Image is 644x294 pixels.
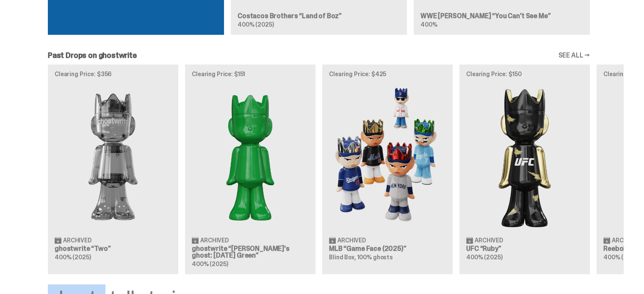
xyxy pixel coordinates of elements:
[55,71,171,77] p: Clearing Price: $356
[420,13,583,19] h3: WWE [PERSON_NAME] “You Can't See Me”
[48,64,178,274] a: Clearing Price: $356 Two Archived
[603,253,639,261] span: 400% (2025)
[192,245,309,259] h3: ghostwrite “[PERSON_NAME]'s ghost: [DATE] Green”
[466,84,583,230] img: Ruby
[420,21,437,28] span: 400%
[558,52,590,59] a: SEE ALL →
[459,64,590,274] a: Clearing Price: $150 Ruby Archived
[466,253,502,261] span: 400% (2025)
[466,71,583,77] p: Clearing Price: $150
[200,237,229,243] span: Archived
[329,253,356,261] span: Blind Box,
[55,253,91,261] span: 400% (2025)
[192,260,228,268] span: 400% (2025)
[48,52,137,59] h2: Past Drops on ghostwrite
[329,245,446,252] h3: MLB “Game Face (2025)”
[337,237,366,243] span: Archived
[466,245,583,252] h3: UFC “Ruby”
[357,253,392,261] span: 100% ghosts
[475,237,503,243] span: Archived
[55,84,171,230] img: Two
[55,245,171,252] h3: ghostwrite “Two”
[185,64,315,274] a: Clearing Price: $151 Schrödinger's ghost: Sunday Green Archived
[63,237,91,243] span: Archived
[322,64,453,274] a: Clearing Price: $425 Game Face (2025) Archived
[612,237,640,243] span: Archived
[329,71,446,77] p: Clearing Price: $425
[238,21,274,28] span: 400% (2025)
[192,84,309,230] img: Schrödinger's ghost: Sunday Green
[329,84,446,230] img: Game Face (2025)
[238,13,400,19] h3: Costacos Brothers “Land of Boz”
[192,71,309,77] p: Clearing Price: $151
